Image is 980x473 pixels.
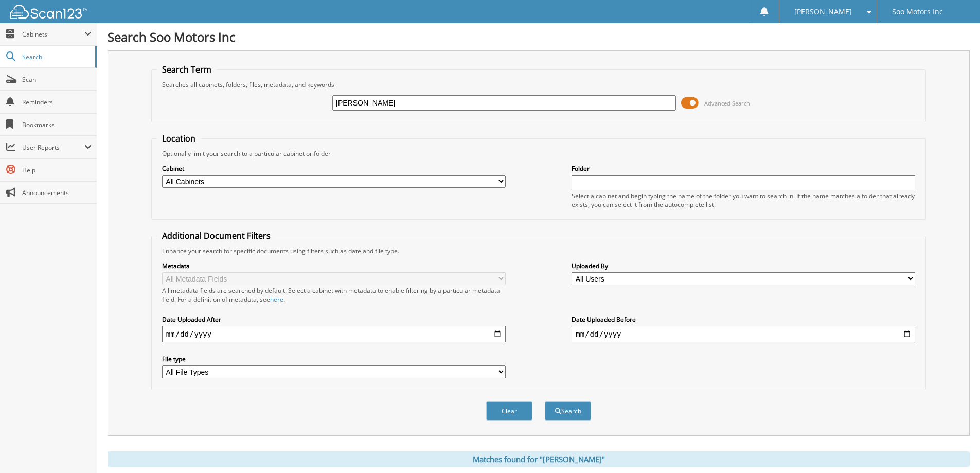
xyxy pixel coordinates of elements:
[162,261,506,270] label: Metadata
[572,164,915,173] label: Folder
[162,164,506,173] label: Cabinet
[572,261,915,270] label: Uploaded By
[22,120,92,129] span: Bookmarks
[270,295,283,304] a: here
[22,52,90,61] span: Search
[22,30,84,39] span: Cabinets
[157,80,920,89] div: Searches all cabinets, folders, files, metadata, and keywords
[108,451,970,467] div: Matches found for "[PERSON_NAME]"
[162,315,506,324] label: Date Uploaded After
[486,401,532,421] button: Clear
[157,230,276,241] legend: Additional Document Filters
[572,315,915,324] label: Date Uploaded Before
[572,191,915,209] div: Select a cabinet and begin typing the name of the folder you want to search in. If the name match...
[22,166,92,174] span: Help
[162,355,506,363] label: File type
[22,75,92,84] span: Scan
[157,64,217,75] legend: Search Term
[157,133,201,144] legend: Location
[108,28,970,45] h1: Search Soo Motors Inc
[22,143,84,152] span: User Reports
[10,5,87,19] img: scan123-logo-white.svg
[162,286,506,304] div: All metadata fields are searched by default. Select a cabinet with metadata to enable filtering b...
[22,188,92,197] span: Announcements
[704,99,750,107] span: Advanced Search
[794,9,852,15] span: [PERSON_NAME]
[157,149,920,158] div: Optionally limit your search to a particular cabinet or folder
[545,401,591,421] button: Search
[892,9,943,15] span: Soo Motors Inc
[162,326,506,342] input: start
[22,98,92,107] span: Reminders
[157,247,920,255] div: Enhance your search for specific documents using filters such as date and file type.
[572,326,915,342] input: end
